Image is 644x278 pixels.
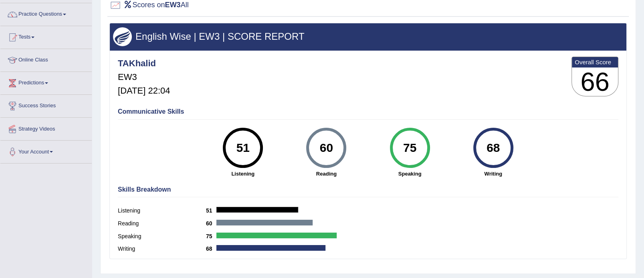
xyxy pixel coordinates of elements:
a: Your Account [0,141,92,161]
label: Listening [118,206,206,215]
b: Overall Score [575,59,615,65]
h5: [DATE] 22:04 [118,86,170,96]
b: 68 [206,245,216,252]
b: 75 [206,233,216,239]
a: Tests [0,26,92,46]
h4: Skills Breakdown [118,186,618,193]
img: wings.png [113,27,132,46]
a: Strategy Videos [0,118,92,138]
label: Reading [118,219,206,228]
div: 51 [228,131,258,165]
div: 75 [395,131,424,165]
strong: Reading [289,170,364,178]
strong: Writing [456,170,531,178]
a: Practice Questions [0,3,92,23]
label: Speaking [118,232,206,241]
a: Online Class [0,49,92,69]
h3: English Wise | EW3 | SCORE REPORT [113,31,623,42]
b: 60 [206,220,216,227]
div: 68 [478,131,508,165]
h3: 66 [572,67,618,96]
div: 60 [312,131,341,165]
h4: TAKhalid [118,59,170,68]
b: 51 [206,207,216,214]
a: Predictions [0,72,92,92]
b: EW3 [165,1,181,9]
h4: Communicative Skills [118,108,618,115]
strong: Listening [205,170,281,178]
strong: Speaking [372,170,447,178]
h5: EW3 [118,72,170,82]
label: Writing [118,245,206,253]
a: Success Stories [0,95,92,115]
